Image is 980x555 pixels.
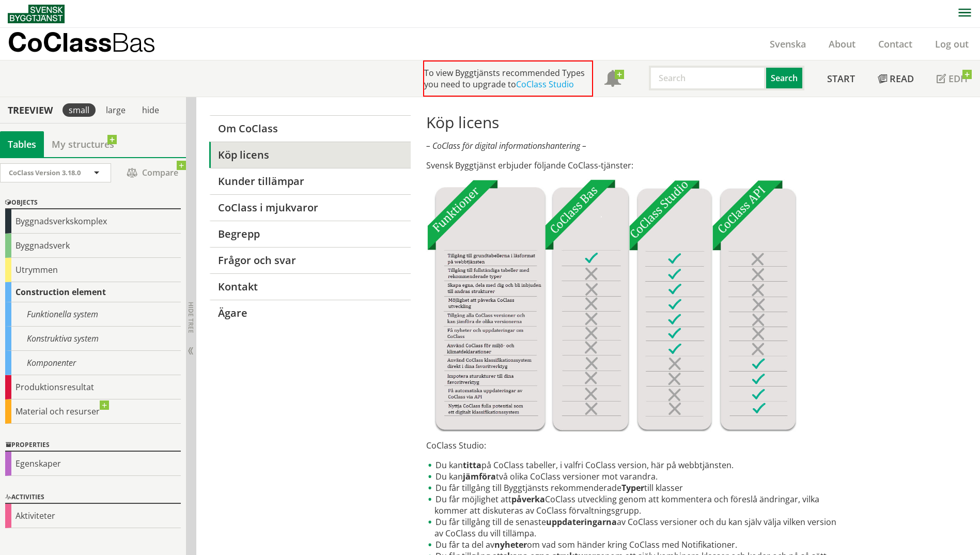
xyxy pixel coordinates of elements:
[5,351,181,375] div: Komponenter
[5,282,181,302] div: Construction element
[5,375,181,399] div: Produktionsresultat
[5,302,181,327] div: Funktionella system
[426,179,797,431] img: Tjnster-Tabell_CoClassBas-Studio-API2022-12-22.jpg
[766,66,804,90] button: Search
[463,459,481,471] strong: titta
[63,103,96,117] div: small
[426,494,844,516] li: Du får möjlighet att CoClass utveckling genom att kommentera och föreslå ändringar, vilka kommer ...
[5,234,181,258] div: Byggnadsverk
[890,72,914,85] span: Read
[209,221,410,247] a: Begrepp
[827,72,855,85] span: Start
[8,36,155,48] p: CoClass
[136,103,165,117] div: hide
[426,140,586,151] em: – CoClass för digital informationshantering –
[426,113,844,132] h1: Köp licens
[209,168,410,194] a: Kunder tillämpar
[209,247,410,273] a: Frågor och svar
[649,66,766,90] input: Search
[426,482,844,494] li: Du får tillgång till Byggtjänsts rekommenderade till klasser
[8,28,178,60] a: CoClassBas
[426,160,844,171] p: Svensk Byggtjänst erbjuder följande CoClass-tjänster:
[209,115,410,142] a: Om CoClass
[209,142,410,168] a: Köp licens
[44,131,122,157] a: My structures
[209,273,410,300] a: Kontakt
[9,168,81,177] span: CoClass Version 3.18.0
[621,482,644,494] strong: Typer
[121,164,183,182] span: Compare
[516,79,574,90] a: CoClass Studio
[816,60,866,97] a: Start
[5,399,181,424] div: Material och resurser
[5,439,181,452] div: Properties
[5,258,181,282] div: Utrymmen
[5,197,181,209] div: Objects
[209,194,410,221] a: CoClass i mjukvaror
[5,504,181,528] div: Aktiviteter
[426,471,844,482] li: Du kan två olika CoClass versioner mot varandra.
[494,539,527,550] strong: nyheter
[426,440,844,451] p: CoClass Studio:
[5,491,181,504] div: Activities
[5,452,181,476] div: Egenskaper
[209,300,410,326] a: Ägare
[5,209,181,234] div: Byggnadsverkskomplex
[867,38,924,50] a: Contact
[866,60,925,97] a: Read
[8,5,65,23] img: Svensk Byggtjänst
[948,72,969,85] span: Edit
[2,104,58,116] div: Treeview
[925,60,980,97] a: Edit
[817,38,867,50] a: About
[112,27,155,57] span: Bas
[511,494,545,505] strong: påverka
[604,71,621,88] span: Notifications
[426,459,844,471] li: Du kan på CoClass tabeller, i valfri CoClass version, här på webbtjänsten.
[100,103,132,117] div: large
[426,539,844,550] li: Du får ta del av om vad som händer kring CoClass med Notifikationer.
[426,516,844,539] li: Du får tillgång till de senaste av CoClass versioner och du kan själv välja vilken version av CoC...
[924,38,980,50] a: Log out
[463,471,496,482] strong: jämföra
[423,60,593,97] div: To view Byggtjänsts recommended Types you need to upgrade to
[5,327,181,351] div: Konstruktiva system
[186,302,195,333] span: Hide tree
[546,516,617,528] strong: uppdateringarna
[758,38,817,50] a: Svenska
